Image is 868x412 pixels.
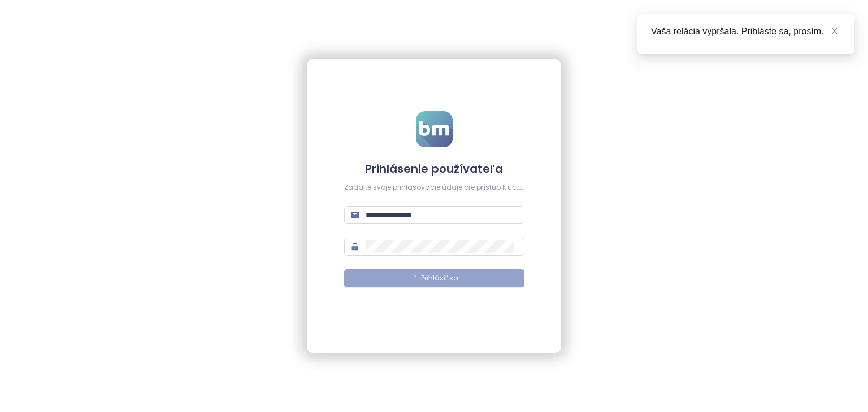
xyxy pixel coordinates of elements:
div: Zadajte svoje prihlasovacie údaje pre prístup k účtu. [344,182,524,193]
div: Vaša relácia vypršala. Prihláste sa, prosím. [651,25,841,38]
span: mail [351,211,359,219]
span: lock [351,243,359,251]
button: Prihlásiť sa [344,269,524,287]
span: close [831,27,839,35]
span: Prihlásiť sa [421,273,458,284]
img: logo [416,111,453,147]
span: loading [410,275,416,282]
h4: Prihlásenie používateľa [344,161,524,177]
